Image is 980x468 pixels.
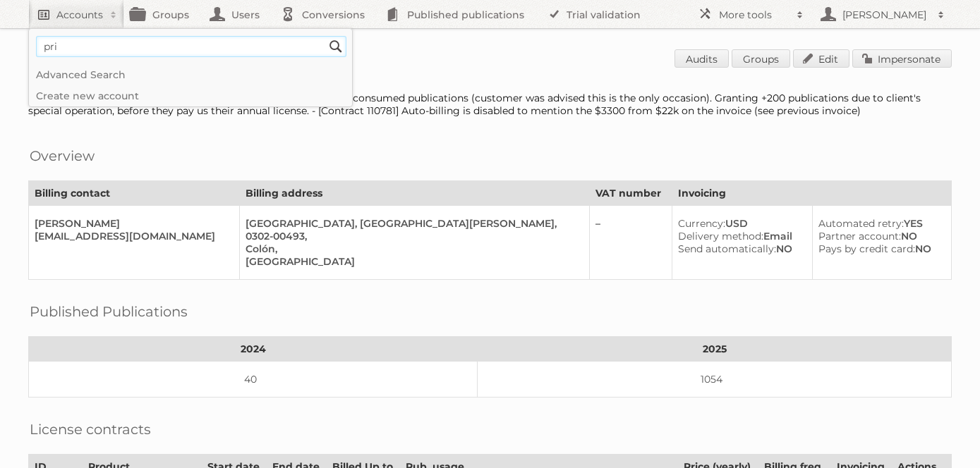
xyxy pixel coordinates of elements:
span: Partner account: [818,230,901,242]
h2: [PERSON_NAME] [839,8,931,22]
div: NO [818,242,940,255]
td: – [590,206,672,280]
td: 40 [29,362,478,398]
h1: Account 89872: May's Zona Libre [28,49,952,70]
th: Billing address [240,181,590,206]
a: Edit [793,49,849,68]
h2: Published Publications [30,301,188,322]
a: Impersonate [852,49,952,68]
h2: More tools [719,8,790,22]
a: Create new account [29,85,352,106]
div: Colón, [246,242,578,255]
div: NO [678,242,801,255]
th: VAT number [590,181,672,206]
span: Currency: [678,217,725,230]
div: [DATE]. Customer published in testing, did not launch, added 404 consumed publications (customer ... [28,92,952,117]
div: Email [678,230,801,242]
span: Automated retry: [818,217,904,230]
div: [GEOGRAPHIC_DATA], [GEOGRAPHIC_DATA][PERSON_NAME], [246,217,578,230]
h2: License contracts [30,419,151,440]
span: Send automatically: [678,242,776,255]
span: Delivery method: [678,230,763,242]
div: NO [818,230,940,242]
a: Advanced Search [29,64,352,85]
div: USD [678,217,801,230]
div: [PERSON_NAME] [35,217,228,230]
div: 0302-00493, [246,230,578,242]
th: Invoicing [672,181,952,206]
h2: Accounts [56,8,103,22]
th: Billing contact [29,181,240,206]
td: 1054 [478,362,952,398]
span: Pays by credit card: [818,242,915,255]
a: Audits [674,49,729,68]
div: YES [818,217,940,230]
h2: Overview [30,145,95,166]
a: Groups [732,49,790,68]
div: [GEOGRAPHIC_DATA] [246,255,578,268]
input: Search [325,36,346,57]
th: 2025 [478,337,952,362]
th: 2024 [29,337,478,362]
div: [EMAIL_ADDRESS][DOMAIN_NAME] [35,230,228,242]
